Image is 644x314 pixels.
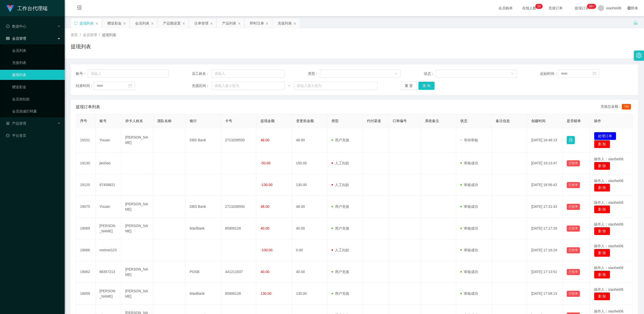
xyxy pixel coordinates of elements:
[331,226,349,230] span: 用户充值
[12,58,61,68] a: 充值列表
[527,152,563,174] td: [DATE] 19:13:47
[567,204,580,210] button: 已锁单
[76,83,93,88] span: 结束时间：
[6,130,61,141] a: 图标: dashboard平台首页
[285,83,294,88] span: ~
[123,22,126,25] i: 图标: close
[418,82,435,90] button: 查 询
[395,72,398,76] i: 图标: down
[594,184,610,192] button: 删 除
[96,174,121,196] td: 97458821
[194,18,208,28] div: 注单管理
[331,119,339,123] span: 类型
[296,119,314,123] span: 变更前金额
[88,70,169,78] input: 请输入
[594,140,610,148] button: 删 除
[260,248,272,252] span: -100.00
[6,25,10,28] i: 图标: check-circle-o
[292,239,327,261] td: 0.00
[594,162,610,170] button: 删 除
[331,138,349,142] span: 用户充值
[292,174,327,196] td: 130.00
[6,5,14,12] img: logo.9652507e.png
[260,226,269,230] span: 40.00
[527,128,563,152] td: [DATE] 19:46:13
[527,239,563,261] td: [DATE] 17:16:24
[460,119,467,123] span: 状态
[594,119,601,123] span: 操作
[331,205,349,209] span: 用户充值
[80,18,94,28] div: 提现列表
[6,36,26,40] span: 会员管理
[260,291,271,296] span: 130.00
[76,104,100,110] span: 提现订单列表
[76,239,96,261] td: 19066
[12,82,61,92] a: 赠送彩金
[527,174,563,196] td: [DATE] 18:56:42
[96,152,121,174] td: jieshao
[331,270,349,274] span: 用户充值
[593,72,596,75] i: 图标: calendar
[594,266,623,270] span: 操作人：xiaohei06
[238,22,241,25] i: 图标: close
[210,22,213,25] i: 图标: close
[567,247,580,253] button: 已锁单
[6,122,10,125] i: 图标: appstore-o
[293,22,296,25] i: 图标: close
[331,291,349,296] span: 用户充值
[539,4,541,9] p: 4
[331,161,349,165] span: 人工扣款
[76,196,96,218] td: 19075
[192,83,211,88] span: 充值区间：
[125,119,143,123] span: 持卡人姓名
[594,132,616,140] button: 处理订单
[460,248,478,252] span: 审核成功
[80,119,87,123] span: 序号
[331,183,349,187] span: 人工扣款
[594,200,623,205] span: 操作人：xiaohei06
[594,227,610,235] button: 删 除
[192,71,211,76] span: 员工姓名：
[546,6,565,10] span: 充值订单
[260,138,269,142] span: 48.00
[425,119,439,123] span: 系统备注
[186,128,221,152] td: DBS Bank
[190,119,197,123] span: 银行
[17,0,47,16] h1: 工作台代理端
[225,119,232,123] span: 卡号
[594,292,610,300] button: 删 除
[292,196,327,218] td: 48.00
[460,183,478,187] span: 审核成功
[401,82,417,90] button: 重 置
[527,196,563,218] td: [DATE] 17:31:43
[96,128,121,152] td: Yixuan
[531,119,545,123] span: 创建时间
[292,261,327,283] td: 40.00
[121,283,154,305] td: [PERSON_NAME]
[76,283,96,305] td: 19059
[627,6,631,10] i: 图标: global
[221,283,256,305] td: 85906128
[71,33,78,37] span: 首页
[260,205,269,209] span: 48.00
[76,71,88,76] span: 账号：
[260,119,275,123] span: 提现金额
[567,136,575,144] button: 图标: lock
[182,22,185,25] i: 图标: close
[567,269,580,275] button: 已锁单
[186,196,221,218] td: DBS Bank
[186,261,221,283] td: POSB
[250,18,264,28] div: 即时注单
[107,18,122,28] div: 赠送彩金
[71,0,88,16] i: 图标: menu-fold
[278,18,292,28] div: 充值列表
[6,6,47,10] a: 工作台代理端
[594,244,623,248] span: 操作人：xiaohei06
[567,160,580,166] button: 已锁单
[135,18,149,28] div: 会员列表
[331,248,349,252] span: 人工扣款
[527,261,563,283] td: [DATE] 17:13:51
[12,46,61,56] a: 会员列表
[460,138,478,142] span: 等待审核
[99,33,100,37] span: /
